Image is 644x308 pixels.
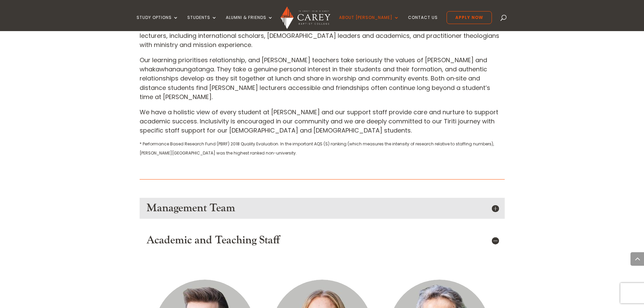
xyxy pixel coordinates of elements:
[140,108,498,135] span: We have a holistic view of every student at [PERSON_NAME] and our support staff provide care and ...
[187,15,217,31] a: Students
[226,15,273,31] a: Alumni & Friends
[146,202,498,215] h5: Management Team
[137,15,178,31] a: Study Options
[447,11,492,24] a: Apply Now
[339,15,399,31] a: About [PERSON_NAME]
[281,6,330,29] img: Carey Baptist College
[146,234,498,247] h5: Academic and Teaching Staff
[408,15,438,31] a: Contact Us
[140,55,505,108] p: Our learning prioritises relationship, and [PERSON_NAME] teachers take seriously the values of [P...
[140,139,505,158] p: * Performance Based Research Fund (PBRF) 2018 Quality Evaluation. In the important AQS (S) rankin...
[140,22,505,55] p: In addition to the resident staff, learning at [GEOGRAPHIC_DATA] is enriched by contributions fro...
